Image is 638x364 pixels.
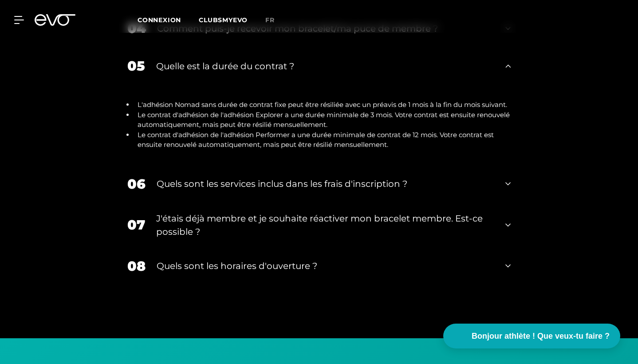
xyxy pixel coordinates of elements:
[134,130,511,150] li: Le contrat d'adhésion de l'adhésion Performer a une durée minimale de contrat de 12 mois. Votre c...
[199,16,265,24] a: CLUBSMYEVO
[157,259,494,273] div: Quels sont les horaires d'ouverture ?
[156,59,494,73] div: Quelle est la durée du contrat ?
[138,16,181,24] a: CONNEXION
[127,174,146,194] div: 06
[134,110,511,130] li: Le contrat d'adhésion de l'adhésion Explorer a une durée minimale de 3 mois. Votre contrat est en...
[134,100,511,110] li: L'adhésion Nomad sans durée de contrat fixe peut être résiliée avec un préavis de 1 mois à la fin...
[443,324,620,348] button: Bonjour athlète ! Que veux-tu faire ?
[265,15,285,25] a: FR
[472,330,610,342] span: Bonjour athlète ! Que veux-tu faire ?
[265,16,275,24] span: FR
[127,215,145,235] div: 07
[199,16,248,24] span: CLUBSMYEVO
[127,56,145,76] div: 05
[156,212,494,238] div: J'étais déjà membre et je souhaite réactiver mon bracelet membre. Est-ce possible ?
[157,177,494,190] div: Quels sont les services inclus dans les frais d'inscription ?
[127,256,146,276] div: 08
